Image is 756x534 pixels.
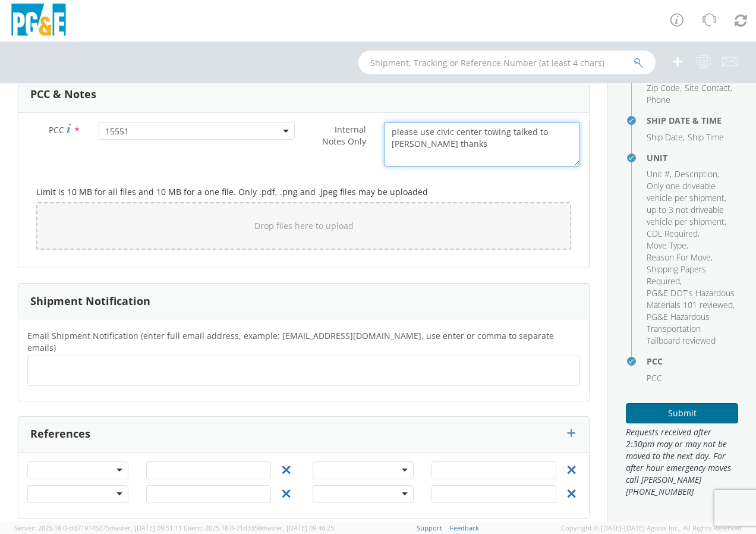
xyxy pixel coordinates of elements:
h3: PCC & Notes [30,89,96,100]
span: Ship Date [647,131,683,143]
span: Site Contact [685,82,730,93]
li: , [647,287,735,311]
span: PCC [49,124,64,136]
span: Zip Code [647,82,680,93]
span: Phone [647,94,670,105]
span: PCC [647,372,662,384]
span: Server: 2025.18.0-dd719145275 [14,523,182,532]
span: Requests received after 2:30pm may or may not be moved to the next day. For after hour emergency ... [626,426,738,498]
h4: Unit [647,153,738,162]
span: 15551 [105,125,288,137]
span: Only one driveable vehicle per shipment, up to 3 not driveable vehicle per shipment [647,180,726,227]
input: Shipment, Tracking or Reference Number (at least 4 chars) [358,51,656,74]
span: Drop files here to upload [254,220,354,231]
span: master, [DATE] 09:46:25 [262,523,334,532]
li: , [647,263,735,287]
span: Internal Notes Only [322,124,366,147]
li: , [647,131,685,143]
span: Client: 2025.18.0-71d3358 [184,523,334,532]
h3: References [30,428,90,440]
span: Description [675,168,717,180]
li: , [675,168,719,180]
li: , [685,82,732,94]
span: Copyright © [DATE]-[DATE] Agistix Inc., All Rights Reserved [561,523,742,533]
li: , [647,168,672,180]
li: , [647,82,682,94]
h4: PCC [647,357,738,366]
a: Feedback [450,523,479,532]
span: PG&E DOT's Hazardous Materials 101 reviewed [647,287,735,310]
span: master, [DATE] 09:51:11 [109,523,182,532]
li: , [647,240,688,252]
span: 15551 [99,122,295,140]
h4: Ship Date & Time [647,116,738,125]
span: Unit # [647,168,670,180]
span: Reason For Move [647,252,711,263]
a: Support [417,523,442,532]
span: Shipping Papers Required [647,263,706,287]
img: pge-logo-06675f144f4cfa6a6814.png [9,4,68,39]
li: , [647,252,713,263]
span: Move Type [647,240,686,251]
h3: Shipment Notification [30,296,150,307]
span: PG&E Hazardous Transportation Tailboard reviewed [647,311,716,346]
h5: Limit is 10 MB for all files and 10 MB for a one file. Only .pdf, .png and .jpeg files may be upl... [36,187,571,196]
li: , [647,180,735,228]
span: Email Shipment Notification (enter full email address, example: jdoe01@agistix.com, use enter or ... [27,330,554,353]
button: Submit [626,403,738,423]
li: , [647,228,700,240]
span: CDL Required [647,228,698,239]
span: Ship Time [688,131,724,143]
